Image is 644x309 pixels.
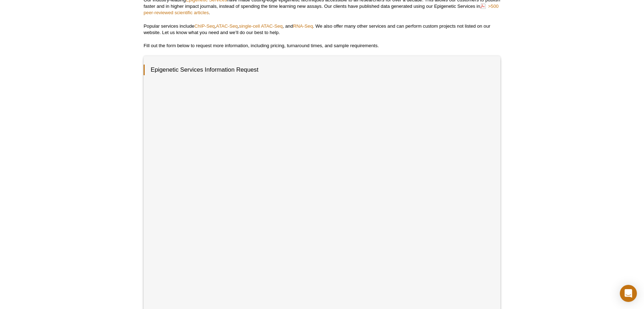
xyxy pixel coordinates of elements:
[293,23,313,29] a: RNA-Seq
[194,23,215,29] a: ChIP-Seq
[144,65,493,75] h3: Epigenetic Services Information Request
[144,3,499,16] a: >500 peer-reviewed scientific articles
[239,23,283,29] a: single-cell ATAC-Seq
[620,285,637,302] div: Open Intercom Messenger
[216,23,238,29] a: ATAC-Seq
[144,23,500,36] p: Popular services include , , , and . We also offer many other services and can perform custom pro...
[144,43,500,49] p: Fill out the form below to request more information, including pricing, turnaround times, and sam...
